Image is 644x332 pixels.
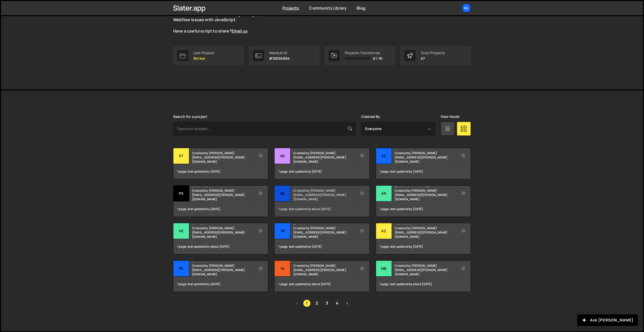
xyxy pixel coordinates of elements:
[173,239,268,254] div: 1 page, last updated by about [DATE]
[173,277,268,292] div: 1 page, last updated by [DATE]
[421,56,445,60] p: 47
[373,56,382,60] span: 0 / 10
[395,226,455,239] small: Created by [PERSON_NAME][EMAIL_ADDRESS][PERSON_NAME][DOMAIN_NAME]
[173,261,189,277] div: Pe
[275,239,369,254] div: 1 page, last updated by [DATE]
[462,4,471,13] a: Kl
[441,115,459,119] label: View Mode
[577,314,638,326] button: Ask [PERSON_NAME]
[323,300,331,307] a: Page 3
[173,223,268,254] a: He HeySimon Created by [PERSON_NAME][EMAIL_ADDRESS][PERSON_NAME][DOMAIN_NAME] 1 page, last update...
[376,239,471,254] div: 1 page, last updated by [DATE]
[173,202,268,217] div: 1 page, last updated by [DATE]
[192,263,253,276] small: Created by [PERSON_NAME][EMAIL_ADDRESS][PERSON_NAME][DOMAIN_NAME]
[269,51,290,55] div: Member ID
[275,261,290,277] div: In
[274,148,369,179] a: Ar Arntreal Created by [PERSON_NAME][EMAIL_ADDRESS][PERSON_NAME][DOMAIN_NAME] 1 page, last update...
[293,263,354,276] small: Created by [PERSON_NAME][EMAIL_ADDRESS][PERSON_NAME][DOMAIN_NAME]
[376,260,471,292] a: MB MBS V2 Created by [PERSON_NAME][EMAIL_ADDRESS][PERSON_NAME][DOMAIN_NAME] 1 page, last updated ...
[376,186,392,202] div: Ar
[269,56,290,60] p: #10034694
[395,261,455,262] h2: MBS V2
[395,148,455,150] h2: Zecom Academy
[275,277,369,292] div: 1 page, last updated by about [DATE]
[282,5,299,11] a: Projects
[345,51,382,55] div: Projects Transferred
[293,186,354,187] h2: Skiveo V2
[309,5,346,11] a: Community Library
[361,115,380,119] label: Created By
[173,148,268,179] a: St Striker Created by [PERSON_NAME][EMAIL_ADDRESS][PERSON_NAME][DOMAIN_NAME] 1 page, last updated...
[192,226,253,239] small: Created by [PERSON_NAME][EMAIL_ADDRESS][PERSON_NAME][DOMAIN_NAME]
[395,188,455,201] small: Created by [PERSON_NAME][EMAIL_ADDRESS][PERSON_NAME][DOMAIN_NAME]
[357,5,365,11] a: Blog
[395,186,455,187] h2: [PERSON_NAME]
[395,263,455,276] small: Created by [PERSON_NAME][EMAIL_ADDRESS][PERSON_NAME][DOMAIN_NAME]
[192,223,253,225] h2: HeySimon
[274,223,369,254] a: Tr Trakalyze Created by [PERSON_NAME][EMAIL_ADDRESS][PERSON_NAME][DOMAIN_NAME] 1 page, last updat...
[343,300,351,307] a: Next page
[376,148,392,164] div: Ze
[376,223,392,239] div: AZ
[293,151,354,164] small: Created by [PERSON_NAME][EMAIL_ADDRESS][PERSON_NAME][DOMAIN_NAME]
[173,115,207,119] label: Search for a project
[274,185,369,217] a: Sk Skiveo V2 Created by [PERSON_NAME][EMAIL_ADDRESS][PERSON_NAME][DOMAIN_NAME] 1 page, last updat...
[376,202,471,217] div: 1 page, last updated by [DATE]
[275,164,369,179] div: 1 page, last updated by [DATE]
[173,122,356,136] input: Type your project...
[192,261,253,262] h2: Peakfast
[173,11,355,34] p: The is live and growing. Explore the curated scripts to solve common Webflow issues with JavaScri...
[293,226,354,239] small: Created by [PERSON_NAME][EMAIL_ADDRESS][PERSON_NAME][DOMAIN_NAME]
[293,148,354,150] h2: Arntreal
[192,151,253,164] small: Created by [PERSON_NAME][EMAIL_ADDRESS][PERSON_NAME][DOMAIN_NAME]
[173,164,268,179] div: 1 page, last updated by [DATE]
[293,223,354,225] h2: Trakalyze
[376,277,471,292] div: 1 page, last updated by about [DATE]
[173,300,471,307] div: Pagination
[173,46,244,65] a: Last Project Striker
[173,185,268,217] a: PX PXP - V2 Created by [PERSON_NAME][EMAIL_ADDRESS][PERSON_NAME][DOMAIN_NAME] 1 page, last update...
[173,223,189,239] div: He
[395,151,455,164] small: Created by [PERSON_NAME][EMAIL_ADDRESS][PERSON_NAME][DOMAIN_NAME]
[232,28,248,34] a: Email us
[333,300,341,307] a: Page 4
[395,223,455,225] h2: AZVIDEO
[275,186,290,202] div: Sk
[193,51,214,55] div: Last Project
[293,261,354,262] h2: Insider Gestion
[173,148,189,164] div: St
[376,223,471,254] a: AZ AZVIDEO Created by [PERSON_NAME][EMAIL_ADDRESS][PERSON_NAME][DOMAIN_NAME] 1 page, last updated...
[376,185,471,217] a: Ar [PERSON_NAME] Created by [PERSON_NAME][EMAIL_ADDRESS][PERSON_NAME][DOMAIN_NAME] 1 page, last u...
[376,261,392,277] div: MB
[376,164,471,179] div: 1 page, last updated by [DATE]
[275,202,369,217] div: 1 page, last updated by about [DATE]
[313,300,321,307] a: Page 2
[192,186,253,187] h2: PXP - V2
[293,188,354,201] small: Created by [PERSON_NAME][EMAIL_ADDRESS][PERSON_NAME][DOMAIN_NAME]
[193,56,214,60] p: Striker
[192,148,253,150] h2: Striker
[173,186,189,202] div: PX
[274,260,369,292] a: In Insider Gestion Created by [PERSON_NAME][EMAIL_ADDRESS][PERSON_NAME][DOMAIN_NAME] 1 page, last...
[275,223,290,239] div: Tr
[421,51,445,55] div: Total Projects
[376,148,471,179] a: Ze Zecom Academy Created by [PERSON_NAME][EMAIL_ADDRESS][PERSON_NAME][DOMAIN_NAME] 1 page, last u...
[192,188,253,201] small: Created by [PERSON_NAME][EMAIL_ADDRESS][PERSON_NAME][DOMAIN_NAME]
[275,148,290,164] div: Ar
[173,260,268,292] a: Pe Peakfast Created by [PERSON_NAME][EMAIL_ADDRESS][PERSON_NAME][DOMAIN_NAME] 1 page, last update...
